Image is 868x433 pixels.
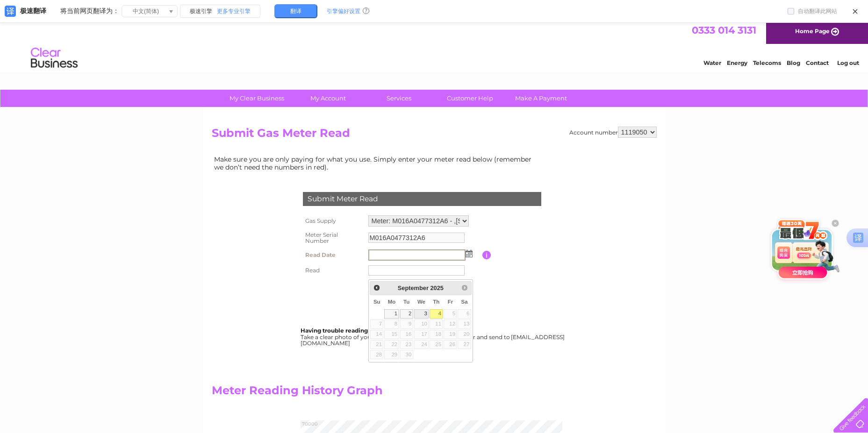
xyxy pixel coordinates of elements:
a: Contact [806,40,829,47]
a: Telecoms [753,40,781,47]
input: Information [482,251,491,259]
td: Make sure you are only paying for what you use. Simply enter your meter read below (remember we d... [212,153,539,173]
span: 2025 [430,284,443,291]
td: Are you sure the read you have entered is correct? [366,278,482,296]
th: Read Date [301,247,366,263]
span: Friday [448,299,453,305]
a: 2 [400,309,413,319]
span: Prev [373,284,380,291]
div: Clear Business is a trading name of Verastar Limited (registered in [GEOGRAPHIC_DATA] No. 3667643... [214,5,655,45]
a: Services [360,90,438,107]
span: Sunday [373,299,380,305]
a: Energy [727,40,747,47]
div: Submit Meter Read [303,192,541,206]
a: Water [703,40,721,47]
img: logo.png [30,24,78,53]
h2: Submit Gas Meter Read [212,127,657,144]
a: 3 [414,309,429,319]
img: ... [466,250,473,257]
div: Take a clear photo of your readings, tell us which supply it's for and send to [EMAIL_ADDRESS][DO... [301,327,566,347]
a: 1 [384,309,399,319]
span: Thursday [433,299,439,305]
span: Tuesday [403,299,409,305]
a: My Clear Business [218,90,295,107]
a: 0333 014 3131 [692,5,756,16]
span: Monday [388,299,396,305]
a: My Account [289,90,366,107]
a: Customer Help [431,90,509,107]
span: Saturday [461,299,468,305]
span: September [398,284,429,291]
a: Prev [371,283,382,293]
th: Read [301,263,366,278]
th: Gas Supply [301,213,366,229]
a: Make A Payment [502,90,580,107]
div: Account number [569,127,657,138]
h2: Meter Reading History Graph [212,384,539,402]
a: Log out [837,40,859,47]
a: 4 [430,309,443,319]
b: Having trouble reading your meter? [301,327,405,334]
a: Blog [787,40,800,47]
th: Meter Serial Number [301,229,366,248]
span: Wednesday [417,299,425,305]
